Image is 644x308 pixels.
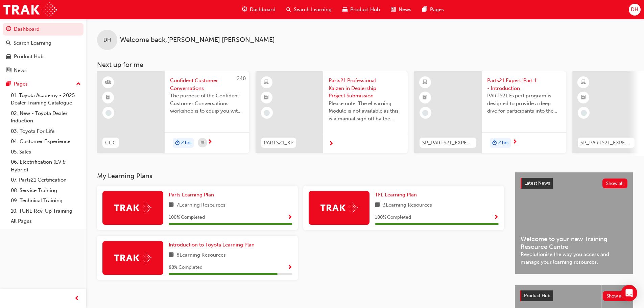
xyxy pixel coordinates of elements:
[629,4,641,16] button: DH
[521,178,627,189] a: Latest NewsShow all
[8,185,84,196] a: 08. Service Training
[520,290,628,301] a: Product HubShow all
[169,191,217,199] a: Parts Learning Plan
[399,6,411,14] span: News
[106,78,111,87] span: learningResourceType_INSTRUCTOR_LED-icon
[74,294,79,303] span: prev-icon
[521,251,627,266] span: Revolutionise the way you access and manage your learning resources.
[375,214,411,221] span: 100 % Completed
[287,213,292,222] button: Show Progress
[337,3,385,17] a: car-iconProduct Hub
[524,293,550,299] span: Product Hub
[170,77,244,92] span: Confident Customer Conversations
[581,78,586,87] span: learningResourceType_ELEARNING-icon
[169,214,205,221] span: 100 % Completed
[512,139,517,145] span: next-icon
[287,263,292,272] button: Show Progress
[498,139,508,147] span: 2 hrs
[14,39,51,47] div: Search Learning
[329,141,334,147] span: next-icon
[14,67,27,74] div: News
[264,93,269,102] span: booktick-icon
[237,3,281,17] a: guage-iconDashboard
[294,6,332,14] span: Search Learning
[430,6,444,14] span: Pages
[515,172,633,274] a: Latest NewsShow allWelcome to your new Training Resource CentreRevolutionise the way you access a...
[76,80,81,89] span: up-icon
[329,100,402,123] span: Please note: The eLearning Module is not available as this is a manual sign off by the Dealer Pro...
[3,64,84,77] a: News
[383,201,432,210] span: 3 Learning Resources
[169,201,174,210] span: book-icon
[287,215,292,221] span: Show Progress
[6,40,11,46] span: search-icon
[414,71,566,153] a: SP_PARTS21_EXPERTP1_1223_ELParts21 Expert 'Part 1' - IntroductionPARTS21 Expert program is design...
[3,78,84,90] button: Pages
[8,126,84,137] a: 03. Toyota For Life
[375,201,380,210] span: book-icon
[106,93,111,102] span: booktick-icon
[175,139,180,147] span: duration-icon
[264,78,269,87] span: learningResourceType_ELEARNING-icon
[494,215,499,221] span: Show Progress
[120,36,275,44] span: Welcome back , [PERSON_NAME] [PERSON_NAME]
[417,3,449,17] a: pages-iconPages
[603,291,628,301] button: Show all
[581,110,587,116] span: learningRecordVerb_NONE-icon
[581,93,586,102] span: booktick-icon
[176,201,225,210] span: 7 Learning Resources
[375,191,420,199] a: TFL Learning Plan
[385,3,417,17] a: news-iconNews
[3,50,84,63] a: Product Hub
[391,5,396,14] span: news-icon
[114,203,151,213] img: Trak
[602,179,628,188] button: Show all
[281,3,337,17] a: search-iconSearch Learning
[97,71,249,153] a: 240CCCConfident Customer ConversationsThe purpose of the Confident Customer Conversations worksho...
[170,92,244,115] span: The purpose of the Confident Customer Conversations workshop is to equip you with tools to commun...
[6,26,11,32] span: guage-icon
[169,241,257,249] a: Introduction to Toyota Learning Plan
[422,139,474,147] span: SP_PARTS21_EXPERTP1_1223_EL
[286,5,291,14] span: search-icon
[250,6,276,14] span: Dashboard
[6,54,11,60] span: car-icon
[3,23,84,35] a: Dashboard
[342,5,348,14] span: car-icon
[8,108,84,126] a: 02. New - Toyota Dealer Induction
[521,235,627,251] span: Welcome to your new Training Resource Centre
[350,6,380,14] span: Product Hub
[8,216,84,227] a: All Pages
[3,37,84,49] a: Search Learning
[524,180,550,186] span: Latest News
[375,192,417,198] span: TFL Learning Plan
[487,77,561,92] span: Parts21 Expert 'Part 1' - Introduction
[86,61,644,69] h3: Next up for me
[169,242,255,248] span: Introduction to Toyota Learning Plan
[169,251,174,260] span: book-icon
[237,75,246,81] span: 240
[422,5,427,14] span: pages-icon
[256,71,408,153] a: PARTS21_KPParts21 Professional Kaizen in Dealership Project SubmissionPlease note: The eLearning ...
[114,253,151,263] img: Trak
[3,2,57,17] img: Trak
[176,251,226,260] span: 8 Learning Resources
[8,206,84,216] a: 10. TUNE Rev-Up Training
[242,5,247,14] span: guage-icon
[103,36,111,44] span: DH
[264,110,270,116] span: learningRecordVerb_NONE-icon
[287,265,292,271] span: Show Progress
[8,175,84,185] a: 07. Parts21 Certification
[492,139,497,147] span: duration-icon
[169,192,214,198] span: Parts Learning Plan
[14,53,44,61] div: Product Hub
[14,80,28,88] div: Pages
[105,110,112,116] span: learningRecordVerb_NONE-icon
[631,6,638,14] span: DH
[580,139,632,147] span: SP_PARTS21_EXPERTP2_1223_EL
[329,77,402,100] span: Parts21 Professional Kaizen in Dealership Project Submission
[320,203,358,213] img: Trak
[201,139,204,147] span: calendar-icon
[264,139,293,147] span: PARTS21_KP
